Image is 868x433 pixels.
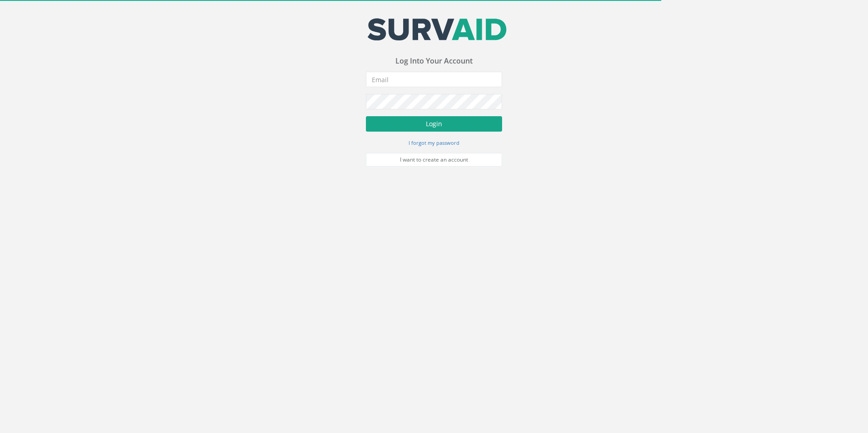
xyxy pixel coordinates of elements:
[366,72,502,87] input: Email
[366,153,502,167] a: I want to create an account
[409,139,459,146] small: I forgot my password
[366,116,502,132] button: Login
[409,138,459,147] a: I forgot my password
[366,57,502,65] h3: Log Into Your Account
